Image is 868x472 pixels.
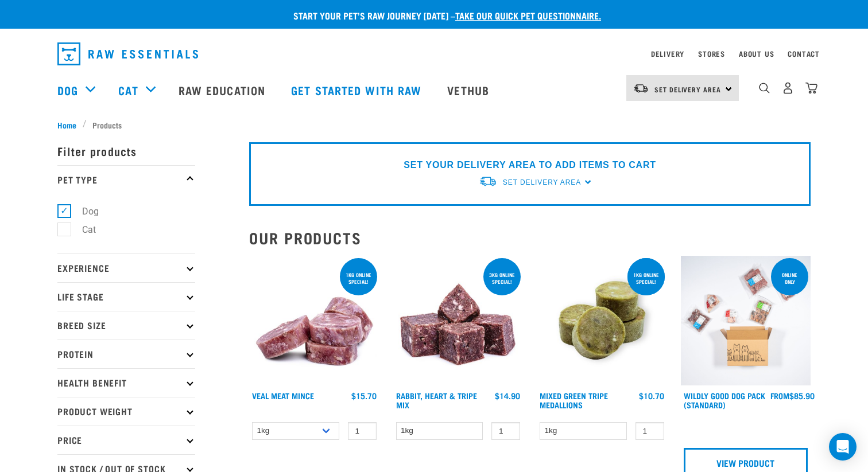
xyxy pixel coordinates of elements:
[57,340,195,368] p: Protein
[57,42,198,65] img: Raw Essentials Logo
[503,178,581,186] span: Set Delivery Area
[627,266,665,290] div: 1kg online special!
[635,422,664,440] input: 1
[118,81,138,99] a: Cat
[495,391,520,400] div: $14.90
[771,266,808,290] div: Online Only
[639,391,664,400] div: $10.70
[57,119,83,131] a: Home
[393,256,524,386] img: 1175 Rabbit Heart Tripe Mix 01
[633,83,649,93] img: van-moving.png
[479,175,497,188] img: van-moving.png
[252,393,314,397] a: Veal Meat Mince
[788,52,820,56] a: Contact
[57,81,78,99] a: Dog
[64,204,103,219] label: Dog
[167,67,280,113] a: Raw Education
[404,158,656,172] p: SET YOUR DELIVERY AREA TO ADD ITEMS TO CART
[805,82,817,94] img: home-icon@2x.png
[654,87,721,91] span: Set Delivery Area
[57,311,195,340] p: Breed Size
[57,397,195,426] p: Product Weight
[759,83,770,93] img: home-icon-1@2x.png
[681,256,811,386] img: Dog 0 2sec
[537,256,667,386] img: Mixed Green Tripe
[782,82,794,94] img: user.png
[455,13,601,18] a: take our quick pet questionnaire.
[491,422,520,440] input: 1
[770,391,815,400] div: $85.90
[280,67,436,113] a: Get started with Raw
[483,266,521,290] div: 3kg online special!
[57,368,195,397] p: Health Benefit
[540,393,608,407] a: Mixed Green Tripe Medallions
[396,393,477,407] a: Rabbit, Heart & Tripe Mix
[57,119,811,131] nav: breadcrumbs
[829,433,857,461] div: Open Intercom Messenger
[64,223,100,237] label: Cat
[249,256,379,386] img: 1160 Veal Meat Mince Medallions 01
[436,67,503,113] a: Vethub
[57,282,195,311] p: Life Stage
[698,52,725,56] a: Stores
[684,393,765,407] a: Wildly Good Dog Pack (Standard)
[651,52,684,56] a: Delivery
[249,229,811,247] h2: Our Products
[348,422,377,440] input: 1
[48,38,820,70] nav: dropdown navigation
[739,52,774,56] a: About Us
[770,393,789,397] span: FROM
[340,266,377,290] div: 1kg online special!
[57,165,195,194] p: Pet Type
[57,119,76,131] span: Home
[57,253,195,282] p: Experience
[57,136,195,165] p: Filter products
[57,426,195,454] p: Price
[351,391,377,400] div: $15.70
